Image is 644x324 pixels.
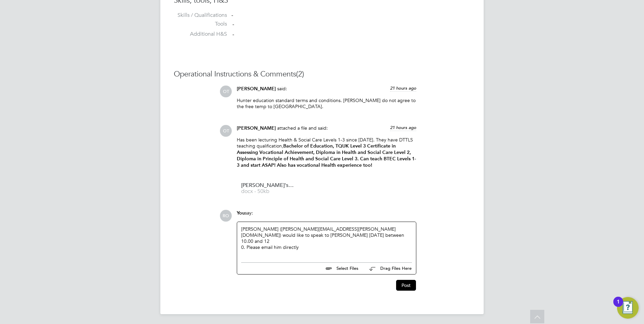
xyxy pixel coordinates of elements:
label: Additional H&S [174,31,227,38]
span: [PERSON_NAME]'s%20CV [241,183,295,188]
span: said: [277,86,287,92]
span: 21 hours ago [390,125,416,130]
button: Open Resource Center, 1 new notification [617,297,639,319]
a: [PERSON_NAME]'s%20CV docx - 50kb [241,183,295,194]
span: [PERSON_NAME] [237,86,276,92]
span: RO [220,210,232,222]
span: OT [220,125,232,137]
strong: Diploma in Principle of Health and Social Care Level 3. Can teach BTEC Levels 1-3 and start ASAP!... [237,156,416,168]
div: say: [237,210,416,222]
span: - [232,21,234,28]
span: - [232,31,234,38]
span: OT [220,86,232,97]
span: [PERSON_NAME] [237,125,276,131]
label: Skills / Qualifications [174,12,227,19]
span: 21 hours ago [390,85,416,91]
span: You [237,210,245,216]
strong: Bachelor of Education, [283,143,334,149]
button: Drag Files Here [364,262,412,276]
div: 0. Please email him directly [241,244,412,250]
h3: Operational Instructions & Comments [174,69,470,79]
p: Has been lecturing Health & Social Care Levels 1-3 since [DATE]. They have DTTLS teaching qualifi... [237,137,416,169]
div: 1 [617,302,620,311]
span: docx - 50kb [241,189,295,194]
button: Post [396,280,416,291]
span: attached a file and said: [277,125,328,131]
label: Tools [174,21,227,28]
div: [PERSON_NAME] ([PERSON_NAME][EMAIL_ADDRESS][PERSON_NAME][DOMAIN_NAME]) would like to speak to [PE... [241,226,412,255]
strong: Diploma in Health and Social Care Level 2, [316,150,411,155]
p: Hunter education standard terms and conditions. [PERSON_NAME] do not agree to the free temp to [G... [237,97,416,109]
span: (2) [296,69,304,78]
div: - [231,12,470,19]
